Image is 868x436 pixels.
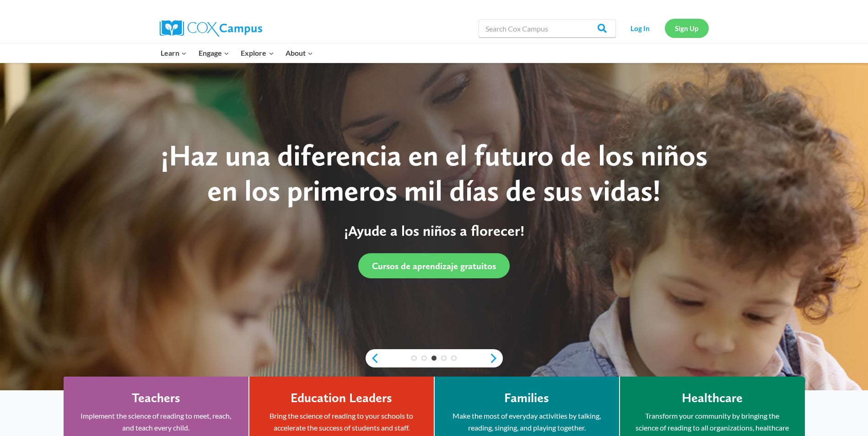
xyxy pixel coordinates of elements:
nav: Secondary Navigation [620,19,709,37]
img: Cox Campus [160,20,262,37]
h4: Teachers [132,390,180,406]
a: 3 [431,356,437,361]
button: Child menu of Learn [155,43,193,63]
h4: Families [504,390,549,406]
div: ¡Haz una diferencia en el futuro de los niños en los primeros mil días de sus vidas! [148,138,720,208]
a: Sign Up [665,19,709,37]
a: Cursos de aprendizaje gratuitos [358,253,510,278]
p: ¡Ayude a los niños a florecer! [148,222,720,239]
a: 5 [451,356,457,361]
p: Bring the science of reading to your schools to accelerate the success of students and staff. [263,410,420,433]
a: next [489,353,503,364]
button: Child menu of Engage [193,43,235,63]
a: previous [366,353,379,364]
a: Log In [620,19,660,37]
p: Implement the science of reading to meet, reach, and teach every child. [77,410,235,433]
button: Child menu of Explore [235,43,280,63]
button: Child menu of About [280,43,319,63]
nav: Primary Navigation [155,43,319,63]
span: Cursos de aprendizaje gratuitos [372,261,496,271]
h4: Healthcare [682,390,743,406]
h4: Education Leaders [291,390,392,406]
div: content slider buttons [366,349,503,367]
input: Search Cox Campus [479,19,616,37]
p: Make the most of everyday activities by talking, reading, singing, and playing together. [448,410,605,433]
a: 4 [441,356,447,361]
a: 2 [421,356,427,361]
a: 1 [411,356,417,361]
